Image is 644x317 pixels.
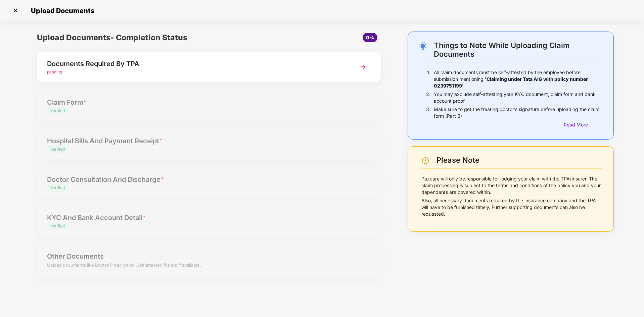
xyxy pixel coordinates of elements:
[426,91,430,104] p: 2.
[427,69,430,89] p: 1.
[421,197,602,217] p: Also, all necessary documents required by the insurance company and the TPA will have to be furni...
[434,91,602,104] p: You may exclude self-attesting your KYC document, claim form and bank account proof.
[47,69,62,74] span: pending
[436,156,602,165] div: Please Note
[37,32,266,44] div: Upload Documents- Completion Status
[421,157,429,165] img: svg+xml;base64,PHN2ZyBpZD0iV2FybmluZ18tXzI0eDI0IiBkYXRhLW5hbWU9Ildhcm5pbmcgLSAyNHgyNCIgeG1sbnM9Im...
[357,61,369,73] img: svg+xml;base64,PHN2ZyBpZD0iTmV4dCIgeG1sbnM9Imh0dHA6Ly93d3cudzMub3JnLzIwMDAvc3ZnIiB3aWR0aD0iMzYiIG...
[434,69,602,89] p: All claim documents must be self-attested by the employee before submission mentioning
[10,5,21,16] img: svg+xml;base64,PHN2ZyBpZD0iQ3Jvc3MtMzJ4MzIiIHhtbG5zPSJodHRwOi8vd3d3LnczLm9yZy8yMDAwL3N2ZyIgd2lkdG...
[564,121,602,128] div: Read More
[434,106,602,119] p: Make sure to get the treating doctor’s signature before uploading the claim form (Part B)
[426,106,430,119] p: 3.
[24,7,98,15] span: Upload Documents
[419,42,427,50] img: svg+xml;base64,PHN2ZyB4bWxucz0iaHR0cDovL3d3dy53My5vcmcvMjAwMC9zdmciIHdpZHRoPSIyNC4wOTMiIGhlaWdodD...
[366,35,374,40] span: 0%
[47,58,343,69] div: Documents Required By TPA
[434,76,588,89] b: 'Claiming under Tata AIG with policy number 0239751199'
[434,41,602,58] div: Things to Note While Uploading Claim Documents
[421,175,602,196] p: Pazcare will only be responsible for lodging your claim with the TPA/Insurer. The claim processin...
